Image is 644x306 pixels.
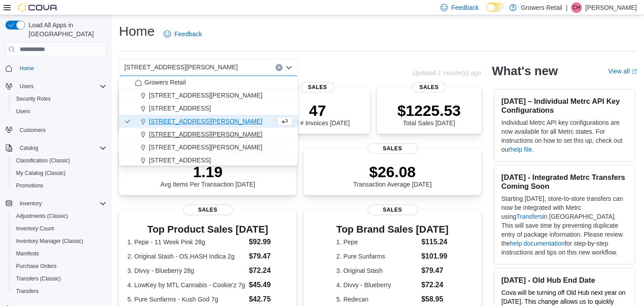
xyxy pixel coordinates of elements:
[13,93,54,104] a: Security Roles
[119,76,298,206] div: Choose from the following options
[9,247,110,260] button: Manifests
[16,182,43,189] span: Promotions
[119,128,298,141] button: [STREET_ADDRESS][PERSON_NAME]
[13,106,34,117] a: Users
[16,143,106,153] span: Catalog
[368,204,418,215] span: Sales
[9,105,110,118] button: Users
[421,237,449,247] dd: $115.24
[353,163,432,188] div: Transaction Average [DATE]
[16,198,45,209] button: Inventory
[2,123,110,136] button: Customers
[336,280,418,289] dt: 4. Divvy - Blueberry
[16,288,38,295] span: Transfers
[13,248,106,259] span: Manifests
[353,163,432,181] p: $26.08
[421,251,449,262] dd: $101.99
[16,263,57,270] span: Purchase Orders
[127,224,288,235] h3: Top Product Sales [DATE]
[16,81,106,92] span: Users
[336,238,418,246] dt: 1. Pepe
[119,22,155,40] h1: Home
[119,154,298,167] button: [STREET_ADDRESS]
[127,280,246,289] dt: 4. LowKey by MTL Cannabis - Cookie'z 7g
[149,130,263,139] span: [STREET_ADDRESS][PERSON_NAME]
[501,276,627,285] h3: [DATE] - Old Hub End Date
[9,154,110,167] button: Classification (Classic)
[16,95,51,102] span: Security Roles
[149,104,211,113] span: [STREET_ADDRESS]
[13,223,106,234] span: Inventory Count
[510,146,532,153] a: help file
[368,143,418,154] span: Sales
[421,280,449,290] dd: $72.24
[521,2,563,13] p: Growers Retail
[336,224,449,235] h3: Top Brand Sales [DATE]
[9,222,110,235] button: Inventory Count
[9,167,110,179] button: My Catalog (Classic)
[631,69,637,74] svg: External link
[336,252,418,261] dt: 2. Pure Sunfarms
[119,115,298,128] button: [STREET_ADDRESS][PERSON_NAME]
[13,180,47,191] a: Promotions
[13,223,58,234] a: Inventory Count
[9,179,110,192] button: Promotions
[412,69,481,76] p: Updated 1 minute(s) ago
[397,102,461,119] p: $1225.53
[13,211,106,221] span: Adjustments (Classic)
[13,155,74,166] a: Classification (Classic)
[16,124,106,135] span: Customers
[149,143,263,152] span: [STREET_ADDRESS][PERSON_NAME]
[13,261,106,272] span: Purchase Orders
[2,80,110,93] button: Users
[18,3,58,12] img: Cova
[119,89,298,102] button: [STREET_ADDRESS][PERSON_NAME]
[16,63,38,74] a: Home
[16,238,83,245] span: Inventory Manager (Classic)
[161,163,255,188] div: Avg Items Per Transaction [DATE]
[9,260,110,272] button: Purchase Orders
[285,64,292,71] button: Close list of options
[13,236,106,246] span: Inventory Manager (Classic)
[13,168,106,178] span: My Catalog (Classic)
[13,286,106,297] span: Transfers
[13,155,106,166] span: Classification (Classic)
[16,125,49,136] a: Customers
[119,102,298,115] button: [STREET_ADDRESS]
[20,65,34,72] span: Home
[16,157,70,164] span: Classification (Classic)
[301,82,334,93] span: Sales
[412,82,446,93] span: Sales
[124,62,238,72] span: [STREET_ADDRESS][PERSON_NAME]
[501,97,627,115] h3: [DATE] – Individual Metrc API Key Configurations
[608,68,637,75] a: View allExternal link
[127,238,246,246] dt: 1. Pepe - 11 Week Pink 28g
[397,102,461,127] div: Total Sales [DATE]
[16,143,42,153] button: Catalog
[285,102,350,119] p: 47
[119,76,298,89] button: Growers Retail
[451,3,479,12] span: Feedback
[285,102,350,127] div: Total # Invoices [DATE]
[20,200,42,207] span: Inventory
[13,106,106,117] span: Users
[9,93,110,105] button: Security Roles
[501,194,627,257] p: Starting [DATE], store-to-store transfers can now be integrated with Metrc using in [GEOGRAPHIC_D...
[275,64,283,71] button: Clear input
[13,211,72,221] a: Adjustments (Classic)
[13,261,60,272] a: Purchase Orders
[336,266,418,275] dt: 3. Original Stash
[16,170,66,177] span: My Catalog (Classic)
[16,108,30,115] span: Users
[127,266,246,275] dt: 3. Divvy - Blueberry 28g
[119,141,298,154] button: [STREET_ADDRESS][PERSON_NAME]
[9,235,110,247] button: Inventory Manager (Classic)
[149,117,263,126] span: [STREET_ADDRESS][PERSON_NAME]
[20,144,38,152] span: Catalog
[249,237,288,247] dd: $92.99
[486,3,505,12] input: Dark Mode
[516,213,542,220] a: Transfers
[174,30,202,38] span: Feedback
[16,250,39,257] span: Manifests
